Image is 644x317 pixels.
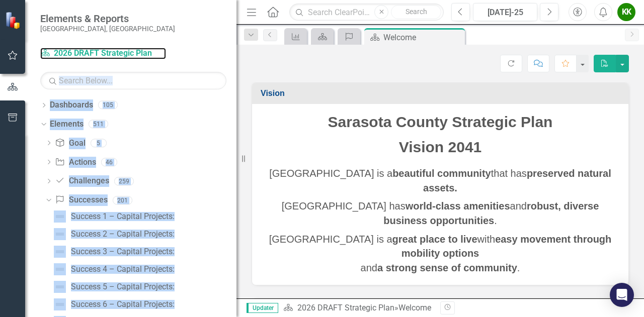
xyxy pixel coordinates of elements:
[247,303,278,313] span: Updater
[399,139,482,155] span: Vision 2041
[55,175,109,187] a: Challenges
[50,119,84,130] a: Elements
[51,244,175,260] a: Success 3 – Capital Projects:
[51,226,175,242] a: Success 2 – Capital Projects:
[71,247,175,256] div: Success 3 – Capital Projects:
[401,234,612,259] strong: easy movement through mobility options
[51,296,175,312] a: Success 6 – Capital Projects:
[610,283,634,307] div: Open Intercom Messenger
[54,246,66,258] img: Not Defined
[89,120,108,129] div: 511
[269,168,611,193] span: [GEOGRAPHIC_DATA] is a that has
[283,302,433,314] div: »
[392,234,477,245] strong: great place to live
[114,177,134,185] div: 259
[383,200,599,226] strong: robust, diverse business opportunities
[71,212,175,221] div: Success 1 – Capital Projects:
[54,228,66,240] img: Not Defined
[391,5,441,19] button: Search
[269,234,612,273] span: [GEOGRAPHIC_DATA] is a with and .
[55,138,85,149] a: Goal
[406,200,510,212] strong: world-class amenities
[398,303,431,312] div: Welcome
[98,101,118,110] div: 105
[40,25,175,33] small: [GEOGRAPHIC_DATA], [GEOGRAPHIC_DATA]
[423,168,611,193] strong: preserved natural assets.
[55,194,107,206] a: Successes
[54,281,66,293] img: Not Defined
[91,139,107,147] div: 5
[289,4,444,21] input: Search ClearPoint...
[297,303,394,312] a: 2026 DRAFT Strategic Plan
[54,263,66,275] img: Not Defined
[54,210,66,223] img: Not Defined
[71,265,175,274] div: Success 4 – Capital Projects:
[113,196,132,204] div: 201
[71,230,175,239] div: Success 2 – Capital Projects:
[617,3,635,21] button: KK
[473,3,537,21] button: [DATE]-25
[383,31,462,44] div: Welcome
[51,261,175,277] a: Success 4 – Capital Projects:
[51,279,175,295] a: Success 5 – Capital Projects:
[51,208,175,225] a: Success 1 – Capital Projects:
[40,48,166,59] a: 2026 DRAFT Strategic Plan
[55,157,96,168] a: Actions
[54,298,66,310] img: Not Defined
[406,8,427,16] span: Search
[377,262,517,273] strong: a strong sense of community
[40,13,175,25] span: Elements & Reports
[5,11,23,29] img: ClearPoint Strategy
[71,282,175,291] div: Success 5 – Capital Projects:
[476,7,534,19] div: [DATE]-25
[40,72,226,89] input: Search Below...
[282,200,599,226] span: [GEOGRAPHIC_DATA] has and .
[101,158,117,166] div: 46
[392,168,491,179] strong: beautiful community
[71,300,175,309] div: Success 6 – Capital Projects:
[261,89,623,98] h3: Vision
[328,114,553,130] span: Sarasota County Strategic Plan
[50,99,93,111] a: Dashboards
